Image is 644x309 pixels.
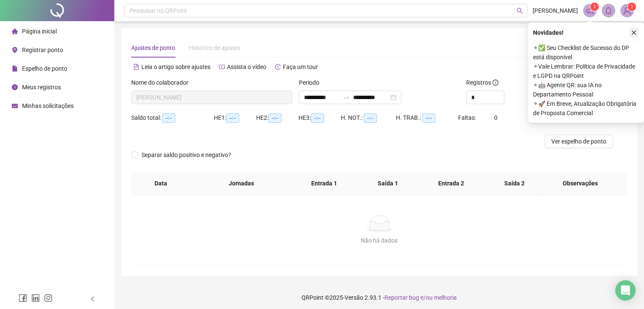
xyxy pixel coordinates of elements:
[131,172,191,195] th: Data
[268,113,282,123] span: --:--
[590,3,599,11] sup: 1
[605,7,612,14] span: bell
[621,4,633,17] img: 77233
[547,179,614,188] span: Observações
[299,78,325,87] label: Período
[227,63,266,70] span: Assista o vídeo
[593,4,596,10] span: 1
[384,294,457,301] span: Reportar bug e/ou melhoria
[22,28,57,35] span: Página inicial
[341,113,396,123] div: H. NOT.:
[631,30,637,36] span: close
[12,84,18,90] span: clock-circle
[345,294,363,301] span: Versão
[133,64,139,70] span: file-text
[533,6,578,15] span: [PERSON_NAME]
[356,172,420,195] th: Saída 1
[533,28,564,37] span: Novidades !
[551,137,606,146] span: Ver espelho de ponto
[492,80,498,86] span: info-circle
[90,296,96,302] span: left
[627,3,636,11] sup: Atualize o seu contato no menu Meus Dados
[299,113,341,123] div: HE 3:
[483,172,546,195] th: Saída 2
[364,113,377,123] span: --:--
[22,65,67,72] span: Espelho de ponto
[12,66,18,72] span: file
[544,135,613,148] button: Ver espelho de ponto
[12,103,18,109] span: schedule
[12,47,18,53] span: environment
[420,172,483,195] th: Entrada 2
[31,294,40,302] span: linkedin
[162,113,175,123] span: --:--
[131,44,175,51] span: Ajustes de ponto
[293,172,356,195] th: Entrada 1
[343,94,350,101] span: swap-right
[533,99,639,118] span: ⚬ 🚀 Em Breve, Atualização Obrigatória de Proposta Comercial
[22,102,74,109] span: Minhas solicitações
[422,113,435,123] span: --:--
[494,114,498,121] span: 0
[517,8,523,14] span: search
[12,28,18,34] span: home
[343,94,350,101] span: to
[44,294,53,302] span: instagram
[586,7,594,14] span: notification
[533,80,639,99] span: ⚬ 🤖 Agente QR: sua IA no Departamento Pessoal
[219,64,225,70] span: youtube
[189,44,240,51] span: Histórico de ajustes
[22,84,61,91] span: Meus registros
[458,114,477,121] span: Faltas:
[214,113,256,123] div: HE 1:
[19,294,27,302] span: facebook
[131,113,214,123] div: Saldo total:
[141,236,617,245] div: Não há dados
[256,113,299,123] div: HE 2:
[533,62,639,80] span: ⚬ Vale Lembrar: Política de Privacidade e LGPD na QRPoint
[540,172,621,195] th: Observações
[533,43,639,62] span: ⚬ ✅ Seu Checklist de Sucesso do DP está disponível
[466,78,498,87] span: Registros
[275,64,281,70] span: history
[283,63,318,70] span: Faça um tour
[191,172,293,195] th: Jornadas
[141,63,210,70] span: Leia o artigo sobre ajustes
[311,113,324,123] span: --:--
[138,150,235,160] span: Separar saldo positivo e negativo?
[630,4,633,10] span: 1
[131,78,194,87] label: Nome do colaborador
[22,47,63,53] span: Registrar ponto
[226,113,239,123] span: --:--
[396,113,458,123] div: H. TRAB.:
[136,91,287,104] span: REBECCA LUCY CORREA DE MORAES
[615,280,636,301] div: Open Intercom Messenger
